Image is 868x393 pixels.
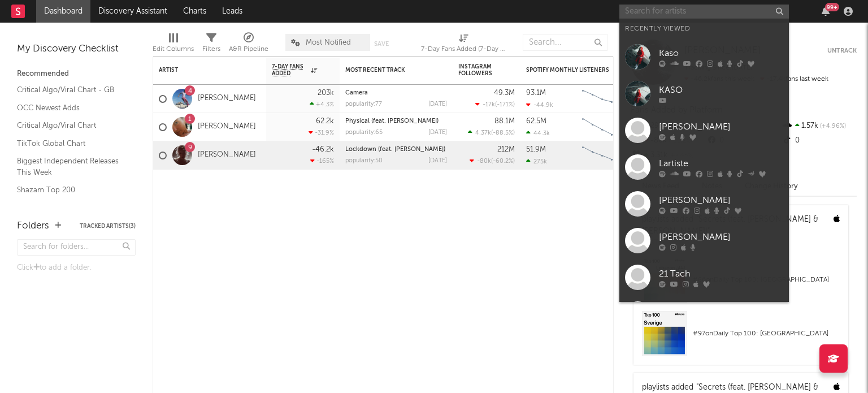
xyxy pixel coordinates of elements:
[202,42,220,56] div: Filters
[693,327,840,340] div: # 97 on Daily Top 100: [GEOGRAPHIC_DATA]
[827,45,857,57] button: Untrack
[619,38,789,75] a: Kaso
[526,67,611,74] div: Spotify Monthly Listeners
[619,259,789,296] a: 21 Tach
[153,42,194,56] div: Edit Columns
[229,42,268,56] div: A&R Pipeline
[345,158,383,164] div: popularity: 50
[619,75,789,112] a: KASO
[345,101,382,107] div: popularity: 77
[526,101,553,109] div: -44.9k
[202,28,220,61] div: Filters
[493,158,513,165] span: -60.2 %
[577,85,628,113] svg: Chart title
[17,67,136,81] div: Recommended
[318,89,334,97] div: 203k
[526,158,547,165] div: 275k
[17,261,136,275] div: Click to add a folder.
[198,94,256,103] a: [PERSON_NAME]
[659,193,783,207] div: [PERSON_NAME]
[272,63,308,77] span: 7-Day Fans Added
[153,28,194,61] div: Edit Columns
[345,67,430,74] div: Most Recent Track
[619,296,789,332] a: [PERSON_NAME]
[625,22,783,36] div: Recently Viewed
[17,84,124,96] a: Critical Algo/Viral Chart - GB
[619,5,789,19] input: Search for artists
[619,112,789,149] a: [PERSON_NAME]
[306,39,351,46] span: Most Notified
[374,41,389,47] button: Save
[475,130,491,136] span: 4.37k
[17,155,124,178] a: Biggest Independent Releases This Week
[526,118,546,125] div: 62.5M
[659,83,783,97] div: KASO
[782,119,857,133] div: 1.57k
[345,129,383,136] div: popularity: 65
[198,150,256,160] a: [PERSON_NAME]
[782,133,857,148] div: 0
[17,42,136,56] div: My Discovery Checklist
[477,158,491,165] span: -80k
[428,158,447,164] div: [DATE]
[309,129,334,136] div: -31.9 %
[619,185,789,222] a: [PERSON_NAME]
[345,146,447,153] div: Lockdown (feat. David Byrne)
[428,129,447,136] div: [DATE]
[619,149,789,185] a: Lartiste
[494,118,515,125] div: 88.1M
[345,90,447,96] div: Camera
[577,141,628,170] svg: Chart title
[470,157,515,165] div: ( )
[345,118,447,124] div: Physical (feat. Troye Sivan)
[421,28,506,61] div: 7-Day Fans Added (7-Day Fans Added)
[659,157,783,170] div: Lartiste
[497,146,515,153] div: 212M
[659,267,783,280] div: 21 Tach
[523,34,607,51] input: Search...
[497,102,513,108] span: -171 %
[17,239,136,256] input: Search for folders...
[526,89,546,97] div: 93.1M
[475,101,515,108] div: ( )
[526,129,550,137] div: 44.3k
[345,90,368,96] a: Camera
[17,137,124,150] a: TikTok Global Chart
[159,67,244,74] div: Artist
[310,157,334,165] div: -165 %
[659,120,783,133] div: [PERSON_NAME]
[483,102,495,108] span: -17k
[17,184,124,196] a: Shazam Top 200
[577,113,628,141] svg: Chart title
[345,146,445,153] a: Lockdown (feat. [PERSON_NAME])
[80,223,136,229] button: Tracked Artists(3)
[659,230,783,244] div: [PERSON_NAME]
[17,219,49,233] div: Folders
[229,28,268,61] div: A&R Pipeline
[198,122,256,132] a: [PERSON_NAME]
[17,119,124,132] a: Critical Algo/Viral Chart
[825,3,839,11] div: 99 +
[526,146,546,153] div: 51.9M
[493,130,513,136] span: -88.5 %
[818,123,846,129] span: +4.96 %
[17,102,124,114] a: OCC Newest Adds
[633,311,848,365] a: #97onDaily Top 100: [GEOGRAPHIC_DATA]
[310,101,334,108] div: +4.3 %
[494,89,515,97] div: 49.3M
[659,46,783,60] div: Kaso
[345,118,439,124] a: Physical (feat. [PERSON_NAME])
[458,63,498,77] div: Instagram Followers
[428,101,447,107] div: [DATE]
[468,129,515,136] div: ( )
[822,7,830,16] button: 99+
[619,222,789,259] a: [PERSON_NAME]
[312,146,334,153] div: -46.2k
[316,118,334,125] div: 62.2k
[421,42,506,56] div: 7-Day Fans Added (7-Day Fans Added)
